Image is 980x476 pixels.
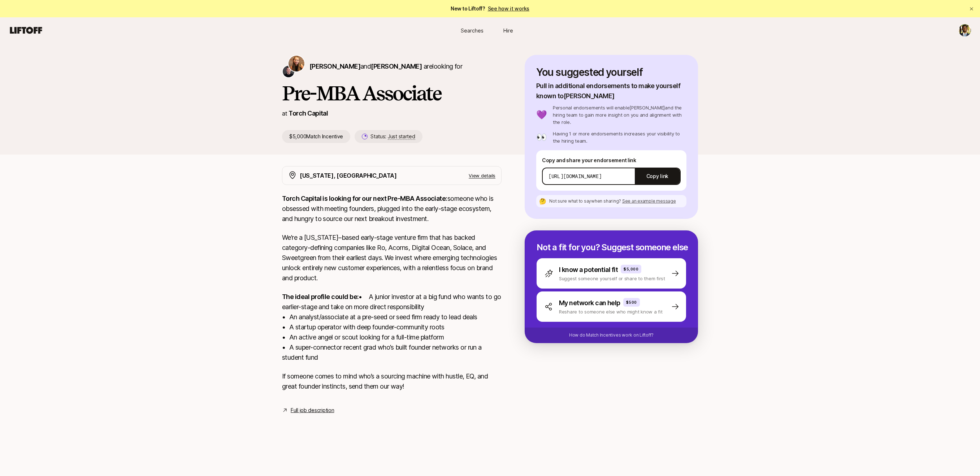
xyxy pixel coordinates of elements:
[282,371,502,391] p: If someone comes to mind who’s a sourcing machine with hustle, EQ, and great founder instincts, s...
[548,173,602,180] p: [URL][DOMAIN_NAME]
[283,66,294,77] img: Christopher Harper
[503,27,513,34] span: Hire
[490,24,526,37] a: Hire
[553,104,686,126] p: Personal endorsements will enable [PERSON_NAME] and the hiring team to gain more insight on you a...
[282,292,502,363] p: • A junior investor at a big fund who wants to go earlier-stage and take on more direct responsib...
[537,242,686,252] p: Not a fit for you? Suggest someone else
[626,299,637,305] p: $500
[282,195,447,202] strong: Torch Capital is looking for our next Pre-MBA Associate:
[282,293,359,300] strong: The ideal profile could be:
[553,130,686,144] p: Having 1 or more endorsements increases your visibility to the hiring team.
[542,156,681,165] p: Copy and share your endorsement link
[370,132,415,141] p: Status:
[289,56,304,72] img: Katie Reiner
[371,62,422,70] span: [PERSON_NAME]
[309,62,360,70] span: [PERSON_NAME]
[300,171,397,180] p: [US_STATE], [GEOGRAPHIC_DATA]
[536,133,547,142] p: 👀
[549,198,676,204] p: Not sure what to say when sharing ?
[959,24,971,36] img: Cameron Baker
[454,24,490,37] a: Searches
[622,198,676,204] span: See an example message
[282,82,502,104] h1: Pre-MBA Associate
[282,233,502,283] p: We’re a [US_STATE]–based early-stage venture firm that has backed category-defining companies lik...
[451,4,529,13] span: New to Liftoff?
[282,109,287,118] p: at
[282,130,350,143] p: $5,000 Match Incentive
[536,81,686,101] p: Pull in additional endorsements to make yourself known to [PERSON_NAME]
[291,406,334,415] a: Full job description
[488,5,530,12] a: See how it works
[958,24,971,37] button: Cameron Baker
[289,109,328,117] a: Torch Capital
[624,266,638,272] p: $5,000
[536,111,547,119] p: 💜
[559,265,618,275] p: I know a potential fit
[388,133,415,140] span: Just started
[569,332,654,338] p: How do Match Incentives work on Liftoff?
[282,194,502,224] p: someone who is obsessed with meeting founders, plugged into the early-stage ecosystem, and hungry...
[309,61,462,72] p: are looking for
[635,166,680,186] button: Copy link
[461,27,484,34] span: Searches
[536,66,686,78] p: You suggested yourself
[559,308,663,315] p: Reshare to someone else who might know a fit
[539,198,546,204] p: 🤔
[559,275,665,282] p: Suggest someone yourself or share to them first
[469,172,495,179] p: View details
[559,298,620,308] p: My network can help
[360,62,422,70] span: and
